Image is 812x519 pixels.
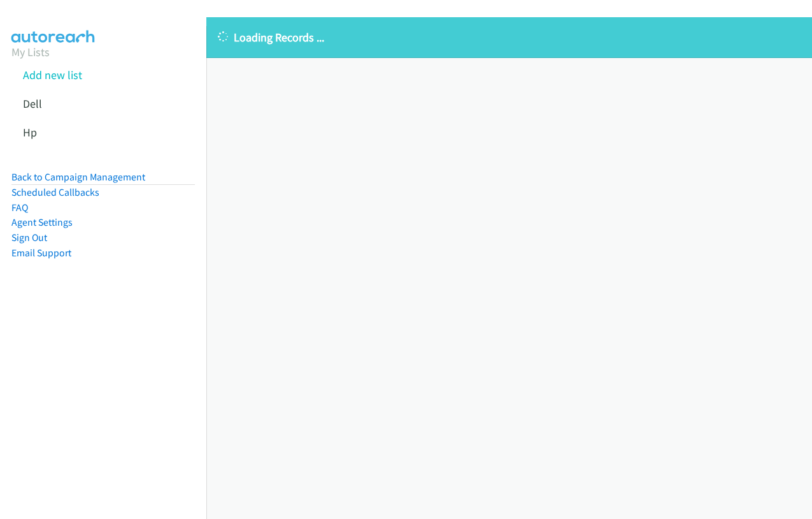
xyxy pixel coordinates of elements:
a: My Lists [11,45,50,59]
a: Back to Campaign Management [11,171,145,183]
a: Scheduled Callbacks [11,186,99,198]
p: Loading Records ... [218,29,801,46]
a: Agent Settings [11,216,73,228]
a: Email Support [11,247,71,259]
a: Hp [23,125,37,140]
a: FAQ [11,201,28,214]
a: Dell [23,96,42,111]
a: Sign Out [11,231,47,244]
a: Add new list [23,68,82,82]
